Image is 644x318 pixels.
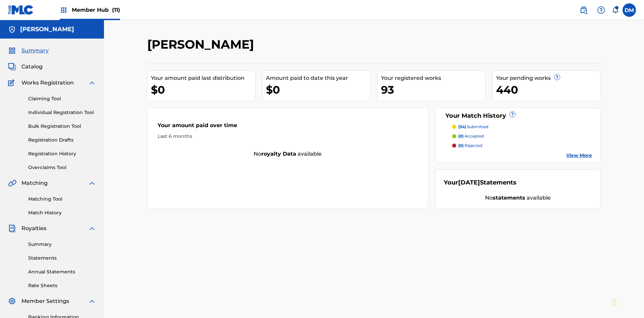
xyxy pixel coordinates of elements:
[458,133,484,139] p: accepted
[28,282,96,289] a: Rate Sheets
[28,137,96,144] a: Registration Drafts
[597,6,605,14] img: help
[8,47,16,55] img: Summary
[28,241,96,248] a: Summary
[8,25,16,34] img: Accounts
[8,297,16,305] img: Member Settings
[147,37,257,52] h2: [PERSON_NAME]
[381,74,485,82] div: Your registered works
[158,121,418,133] div: Your amount paid over time
[612,7,619,13] div: Notifications
[381,82,485,97] div: 93
[458,143,482,149] p: rejected
[452,124,592,130] a: (34) submitted
[554,74,560,80] span: ?
[444,111,592,120] div: Your Match History
[21,47,49,55] span: Summary
[88,179,96,187] img: expand
[261,151,296,157] strong: royalty data
[566,152,592,159] a: View More
[151,74,255,82] div: Your amount paid last distribution
[510,112,515,117] span: ?
[28,255,96,262] a: Statements
[28,164,96,171] a: Overclaims Tool
[88,224,96,232] img: expand
[72,6,120,14] span: Member Hub
[266,74,370,82] div: Amount paid to date this year
[623,3,636,17] div: User Menu
[88,79,96,87] img: expand
[151,82,255,97] div: $0
[8,79,17,87] img: Works Registration
[452,143,592,149] a: (0) rejected
[20,25,74,33] h5: RONALD MCTESTERSON
[594,3,608,17] div: Help
[28,150,96,157] a: Registration History
[458,134,464,139] span: (0)
[8,47,49,55] a: SummarySummary
[158,133,418,140] div: Last 6 months
[88,297,96,305] img: expand
[452,133,592,139] a: (0) accepted
[496,82,600,97] div: 440
[458,124,488,130] p: submitted
[8,5,34,15] img: MLC Logo
[8,224,16,232] img: Royalties
[148,150,428,158] div: No available
[21,179,48,187] span: Matching
[458,179,480,186] span: [DATE]
[21,79,74,87] span: Works Registration
[21,297,69,305] span: Member Settings
[21,224,46,232] span: Royalties
[112,7,120,13] span: (11)
[28,209,96,216] a: Match History
[444,194,592,202] div: No available
[266,82,370,97] div: $0
[610,286,644,318] iframe: Chat Widget
[496,74,600,82] div: Your pending works
[28,95,96,102] a: Claiming Tool
[612,293,616,313] div: Drag
[458,143,464,148] span: (0)
[28,123,96,130] a: Bulk Registration Tool
[458,124,466,129] span: (34)
[8,63,16,71] img: Catalog
[28,109,96,116] a: Individual Registration Tool
[580,6,588,14] img: search
[28,268,96,275] a: Annual Statements
[8,179,16,187] img: Matching
[577,3,590,17] a: Public Search
[28,196,96,203] a: Matching Tool
[493,195,525,201] strong: statements
[60,6,68,14] img: Top Rightsholders
[444,178,517,187] div: Your Statements
[21,63,43,71] span: Catalog
[8,63,43,71] a: CatalogCatalog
